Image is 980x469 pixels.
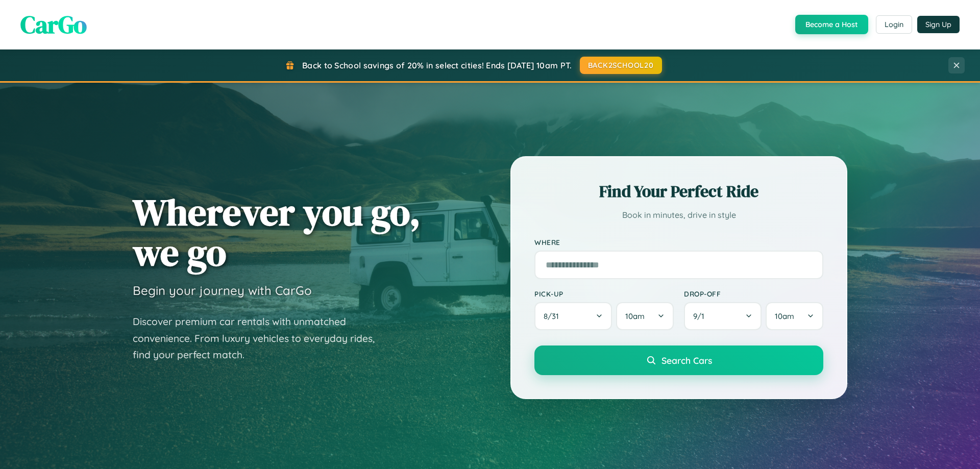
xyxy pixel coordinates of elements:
span: CarGo [20,8,87,41]
label: Pick-up [534,289,674,298]
h3: Begin your journey with CarGo [133,283,312,298]
button: Become a Host [795,15,868,34]
p: Discover premium car rentals with unmatched convenience. From luxury vehicles to everyday rides, ... [133,313,388,363]
span: 9 / 1 [693,311,709,321]
button: 10am [766,302,823,330]
span: Search Cars [661,355,712,366]
label: Drop-off [684,289,823,298]
h2: Find Your Perfect Ride [534,180,823,203]
button: 8/31 [534,302,612,330]
span: 8 / 31 [544,311,564,321]
button: 9/1 [684,302,762,330]
span: Back to School savings of 20% in select cities! Ends [DATE] 10am PT. [302,60,572,70]
h1: Wherever you go, we go [133,192,421,273]
p: Book in minutes, drive in style [534,208,823,223]
button: Search Cars [534,345,823,375]
button: BACK2SCHOOL20 [580,57,662,74]
button: 10am [616,302,674,330]
label: Where [534,238,823,246]
button: Login [876,15,912,34]
span: 10am [775,311,794,321]
button: Sign Up [917,16,960,33]
span: 10am [625,311,645,321]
